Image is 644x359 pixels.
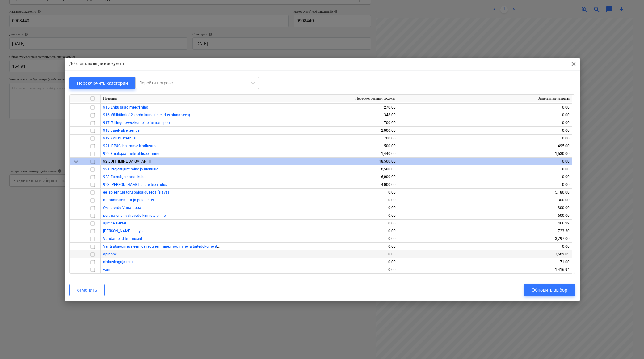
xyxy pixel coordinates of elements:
[103,198,154,202] a: maanduskontuur ja paigaldus
[401,119,570,127] div: 0.00
[401,158,570,165] div: 0.00
[401,212,570,220] div: 600.00
[103,175,147,179] a: 923 Ettenägematud kulud
[227,189,396,196] div: 0.00
[401,258,570,266] div: 71.00
[227,142,396,150] div: 500.00
[227,119,396,127] div: 700.00
[227,165,396,173] div: 8,500.00
[103,237,142,241] a: Vundamenditellimused
[401,104,570,111] div: 0.00
[103,113,190,117] a: 916 Välikäimla( 2 korda kuus tühjendus hinna sees)
[69,284,105,296] button: отменить
[227,173,396,181] div: 6,000.00
[401,165,570,173] div: 0.00
[103,128,140,133] a: 918 Järelvalve teenus
[103,182,167,187] a: 923 [PERSON_NAME] ja järelteenindus
[103,121,170,125] a: 917 Tellingute/wc/konteinerite transport
[227,250,396,258] div: 0.00
[103,260,133,264] a: niskuskoguja rent
[401,181,570,189] div: 0.00
[103,244,251,249] a: Ventilatsioonisüsteemide reguleerimine, mõõtmine ja täitedokumentatsiooni koostamine
[227,150,396,158] div: 1,440.00
[227,196,396,204] div: 0.00
[77,286,97,294] div: отменить
[398,95,572,102] div: Заявленные затраты
[524,284,575,296] button: Обновить выбор
[103,213,166,218] a: puitmaterjali väljavedu kinnistu piirile
[103,167,158,171] a: 921 Projektijuhtimine ja üldkulud
[227,158,396,165] div: 18,500.00
[103,221,126,225] a: ajutine elekter
[227,181,396,189] div: 4,000.00
[227,235,396,243] div: 0.00
[103,229,143,233] span: radooni kile + tayp
[401,243,570,250] div: 0.00
[103,206,141,210] a: Okste vedu Vanatuppa
[570,60,577,68] span: close
[72,158,80,165] span: keyboard_arrow_down
[401,196,570,204] div: 300.00
[401,204,570,212] div: 300.00
[227,127,396,135] div: 2,000.00
[532,286,567,294] div: Обновить выбор
[103,105,148,109] a: 915 Ehitusaiad meetri hind
[401,142,570,150] div: 495.00
[401,150,570,158] div: 1,530.00
[227,258,396,266] div: 0.00
[103,267,112,272] a: vann
[77,79,128,87] div: Переключить категории
[401,173,570,181] div: 0.00
[401,235,570,243] div: 3,797.00
[103,159,151,164] span: 92 JUHTIMINE JA GARANTII
[101,95,224,102] div: Позиция
[227,104,396,111] div: 270.00
[103,144,156,148] a: 921 If P&C Insuranse kindlustus
[401,189,570,196] div: 5,180.00
[227,111,396,119] div: 348.00
[401,127,570,135] div: 0.00
[103,152,159,156] a: 922 Ehiutsjäätmete utiliseerimine
[227,266,396,274] div: 0.00
[103,136,136,140] a: 919 Koristusteenus
[103,229,143,233] a: [PERSON_NAME] + tayp
[227,220,396,227] div: 0.00
[224,95,398,102] div: Пересмотренный бюджет
[227,204,396,212] div: 0.00
[401,266,570,274] div: 1,416.94
[69,77,136,89] button: Переключить категории
[401,227,570,235] div: 723.30
[227,227,396,235] div: 0.00
[103,252,117,256] a: apihone
[227,243,396,250] div: 0.00
[401,135,570,142] div: 0.00
[103,182,167,187] span: 923 Garantii ja järelteenindus
[69,60,124,67] p: Добавить позиции в документ
[401,220,570,227] div: 466.22
[103,190,169,194] a: eelisoleeritud toru paigaldusega (slava)
[401,250,570,258] div: 3,589.09
[401,111,570,119] div: 0.00
[227,135,396,142] div: 700.00
[227,212,396,220] div: 0.00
